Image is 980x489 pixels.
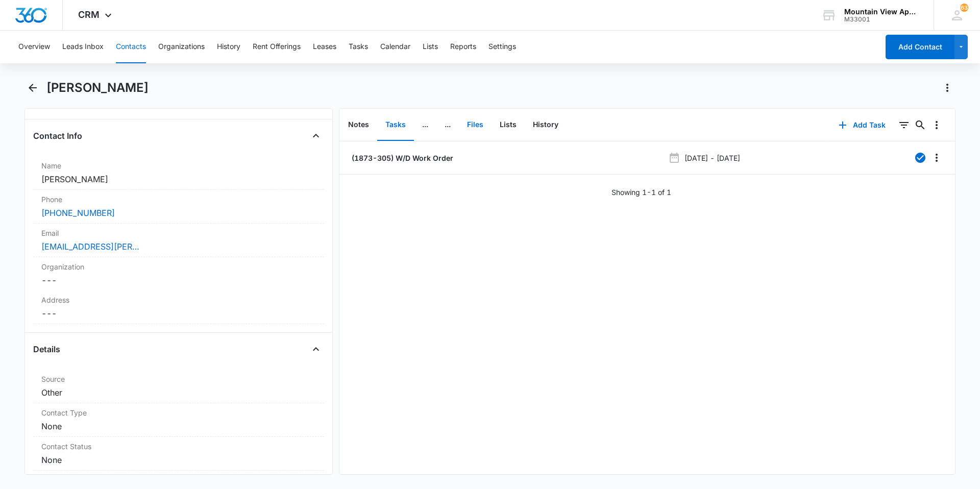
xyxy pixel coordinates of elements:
dd: --- [41,274,316,286]
div: Contact TypeNone [33,403,324,437]
div: Address--- [33,290,324,324]
div: Contact StatusNone [33,437,324,471]
p: [DATE] - [DATE] [684,153,740,163]
a: [PHONE_NUMBER] [41,207,115,219]
button: Back [24,80,40,96]
div: Organization--- [33,257,324,290]
button: History [217,31,240,63]
div: Name[PERSON_NAME] [33,156,324,190]
button: Tasks [349,31,368,63]
div: notifications count [960,4,968,12]
button: Tasks [377,109,414,141]
label: Contact Type [41,407,316,418]
div: Email[EMAIL_ADDRESS][PERSON_NAME][DOMAIN_NAME] [33,224,324,257]
button: Overview [18,31,50,63]
dd: Other [41,386,316,399]
button: Close [308,128,324,144]
button: Add Contact [886,35,954,59]
dd: [PERSON_NAME] [41,173,316,185]
button: Add Task [828,113,896,137]
button: Lists [423,31,438,63]
button: Leases [313,31,336,63]
h4: Contact Info [33,130,82,142]
button: Search... [912,117,928,133]
dd: None [41,454,316,466]
button: Actions [939,80,955,96]
label: Email [41,228,316,238]
label: Contact Status [41,441,316,452]
label: Address [41,295,316,305]
h4: Details [33,343,60,355]
span: CRM [78,9,100,20]
button: Notes [340,109,377,141]
button: Reports [450,31,476,63]
p: Showing 1-1 of 1 [611,187,671,198]
button: Leads Inbox [62,31,104,63]
button: Files [459,109,492,141]
div: account id [844,16,919,23]
button: Settings [488,31,516,63]
div: Phone[PHONE_NUMBER] [33,190,324,224]
label: Phone [41,194,316,205]
button: ... [414,109,436,141]
button: Close [308,341,324,357]
button: Rent Offerings [253,31,301,63]
button: Organizations [158,31,205,63]
dd: --- [41,307,316,320]
button: ... [436,109,459,141]
button: Lists [492,109,525,141]
button: Overflow Menu [928,117,945,133]
button: History [525,109,567,141]
label: Organization [41,261,316,272]
dd: None [41,420,316,432]
span: 63 [960,4,968,12]
button: Overflow Menu [928,150,945,166]
button: Calendar [380,31,410,63]
button: Filters [896,117,912,133]
label: Source [41,374,316,384]
div: SourceOther [33,370,324,403]
h1: [PERSON_NAME] [46,80,149,95]
div: account name [844,8,919,16]
label: Name [41,160,316,171]
button: Contacts [116,31,146,63]
a: [EMAIL_ADDRESS][PERSON_NAME][DOMAIN_NAME] [41,240,143,253]
a: (1873-305) W/D Work Order [350,153,453,163]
